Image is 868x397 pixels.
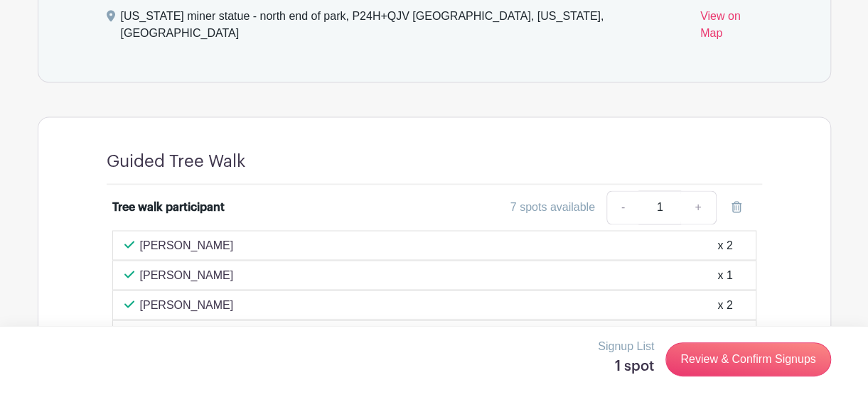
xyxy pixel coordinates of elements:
[700,8,762,48] a: View on Map
[107,151,245,172] h4: Guided Tree Walk
[598,338,654,355] p: Signup List
[717,296,732,313] div: x 2
[112,199,225,216] div: Tree walk participant
[717,236,732,254] div: x 2
[606,190,639,224] a: -
[121,8,689,48] div: [US_STATE] miner statue - north end of park, P24H+QJV [GEOGRAPHIC_DATA], [US_STATE], [GEOGRAPHIC_...
[680,190,716,224] a: +
[140,296,234,313] p: [PERSON_NAME]
[140,236,234,254] p: [PERSON_NAME]
[140,266,234,283] p: [PERSON_NAME]
[665,342,830,376] a: Review & Confirm Signups
[717,266,732,283] div: x 1
[510,199,595,216] div: 7 spots available
[598,358,654,375] h5: 1 spot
